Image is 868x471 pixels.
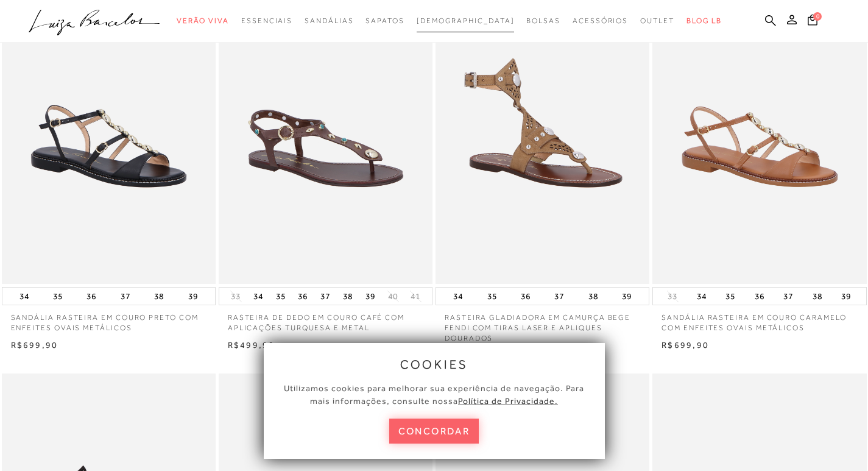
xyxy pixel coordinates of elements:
button: 35 [272,288,289,305]
span: Essenciais [241,16,292,25]
span: Sapatos [365,16,404,25]
button: 0 [804,13,821,30]
span: R$499,90 [228,340,275,350]
a: SANDÁLIA RASTEIRA EM COURO CARAMELO COM ENFEITES OVAIS METÁLICOS [652,305,866,333]
button: 39 [362,288,379,305]
button: 40 [384,291,401,302]
button: 39 [838,288,855,305]
span: cookies [400,358,468,371]
button: 37 [780,288,797,305]
button: 34 [693,288,710,305]
a: categoryNavScreenReaderText [177,10,229,32]
button: 36 [751,288,768,305]
button: 39 [618,288,635,305]
button: concordar [389,419,479,444]
button: 33 [664,291,681,302]
button: 37 [551,288,568,305]
button: 36 [294,288,311,305]
a: BLOG LB [686,10,722,32]
button: 33 [227,291,244,302]
button: 36 [517,288,534,305]
button: 38 [585,288,602,305]
span: BLOG LB [686,16,722,25]
a: categoryNavScreenReaderText [640,10,674,32]
button: 34 [450,288,467,305]
button: 34 [250,288,267,305]
a: Política de Privacidade. [458,396,558,406]
button: 39 [185,288,202,305]
a: categoryNavScreenReaderText [305,10,353,32]
span: Outlet [640,16,674,25]
span: Sandálias [305,16,353,25]
button: 38 [809,288,826,305]
button: 38 [150,288,168,305]
span: R$699,90 [662,340,709,350]
button: 36 [83,288,100,305]
span: 0 [813,12,822,21]
a: categoryNavScreenReaderText [365,10,404,32]
a: RASTEIRA DE DEDO EM COURO CAFÉ COM APLICAÇÕES TURQUESA E METAL [219,305,432,333]
span: [DEMOGRAPHIC_DATA] [417,16,515,25]
span: R$699,90 [11,340,58,350]
span: Acessórios [573,16,628,25]
span: Bolsas [526,16,560,25]
button: 35 [484,288,501,305]
a: categoryNavScreenReaderText [241,10,292,32]
a: RASTEIRA GLADIADORA EM CAMURÇA BEGE FENDI COM TIRAS LASER E APLIQUES DOURADOS [436,305,649,343]
a: noSubCategoriesText [417,10,515,32]
a: SANDÁLIA RASTEIRA EM COURO PRETO COM ENFEITES OVAIS METÁLICOS [2,305,216,333]
button: 41 [407,291,424,302]
button: 37 [117,288,134,305]
span: Verão Viva [177,16,229,25]
a: categoryNavScreenReaderText [573,10,628,32]
button: 34 [16,288,33,305]
span: Utilizamos cookies para melhorar sua experiência de navegação. Para mais informações, consulte nossa [284,383,584,406]
button: 38 [339,288,356,305]
button: 35 [49,288,66,305]
button: 37 [317,288,334,305]
button: 35 [722,288,739,305]
a: categoryNavScreenReaderText [526,10,560,32]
